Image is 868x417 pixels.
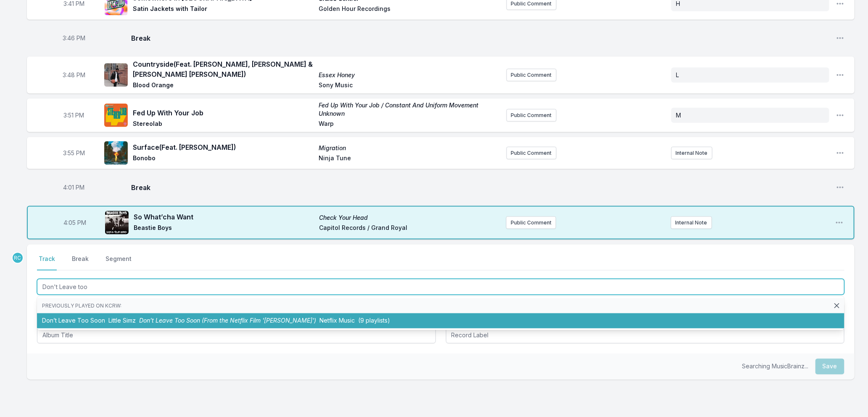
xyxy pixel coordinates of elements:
span: Timestamp [63,183,85,192]
button: Public Comment [506,216,556,229]
span: L [676,71,679,78]
input: Record Label [446,328,845,344]
button: Open playlist item options [836,183,844,192]
button: Open playlist item options [836,149,844,157]
span: Satin Jackets with Tailor [133,5,314,15]
span: Blood Orange [133,81,314,91]
span: Essex Honey [319,71,499,79]
span: So What’cha Want [134,212,314,222]
img: Fed Up With Your Job / Constant And Uniform Movement Unknown [104,104,128,127]
p: Searching MusicBrainz... [742,362,809,371]
span: Warp [319,120,499,130]
button: Break [70,255,90,271]
span: Don’t Leave Too Soon (From the Netflix Film '[PERSON_NAME]') [139,317,316,324]
input: Track Title [37,279,844,295]
span: Break [131,182,829,193]
img: Migration [104,141,128,165]
span: Netflix Music [319,317,355,324]
button: Save [815,359,844,375]
button: Public Comment [507,147,557,159]
button: Open playlist item options [836,111,844,120]
span: Surface (Feat. [PERSON_NAME]) [133,142,314,152]
span: Check Your Head [319,214,499,222]
span: Break [131,33,829,43]
span: Stereolab [133,120,314,130]
span: Fed Up With Your Job / Constant And Uniform Movement Unknown [319,101,499,118]
span: Golden Hour Recordings [319,5,499,15]
button: Public Comment [507,69,557,81]
span: Little Simz [108,317,136,324]
button: Open playlist item options [835,219,844,227]
span: Capitol Records / Grand Royal [319,224,499,234]
button: Open playlist item options [836,34,844,42]
button: Internal Note [671,147,712,159]
span: Countryside (Feat. [PERSON_NAME], [PERSON_NAME] & [PERSON_NAME] [PERSON_NAME]) [133,59,314,79]
img: Essex Honey [104,63,128,87]
span: Migration [319,144,499,152]
button: Segment [104,255,133,271]
span: Sony Music [319,81,499,91]
li: Previously played on KCRW: [37,298,844,313]
p: Raul Campos [12,252,24,264]
button: Open playlist item options [836,71,844,79]
span: Timestamp [63,219,86,227]
span: M [676,112,681,119]
span: Timestamp [63,149,85,157]
span: (9 playlists) [358,317,390,324]
img: Check Your Head [105,211,129,235]
li: Don’t Leave Too Soon [37,313,844,328]
span: Timestamp [64,111,84,120]
span: Ninja Tune [319,154,499,164]
span: Beastie Boys [134,224,314,234]
span: Fed Up With Your Job [133,108,314,118]
button: Track [37,255,57,271]
button: Internal Note [671,216,712,229]
button: Public Comment [507,109,557,122]
input: Album Title [37,328,436,344]
span: Timestamp [63,71,85,79]
span: Timestamp [63,34,85,42]
span: Bonobo [133,154,314,164]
